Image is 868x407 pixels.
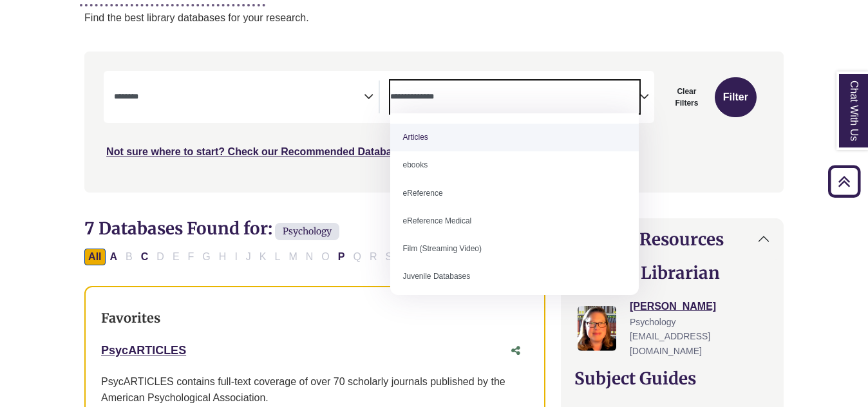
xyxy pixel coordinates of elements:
button: Filter Results P [334,249,349,265]
span: Psychology [275,223,339,240]
li: Film (Streaming Video) [390,235,639,263]
div: PsycARTICLES contains full-text coverage of over 70 scholarly journals published by the American ... [101,374,529,406]
button: Subject Resources [561,219,783,260]
div: Alpha-list to filter by first letter of database name [84,251,520,261]
button: Filter Results A [106,249,122,265]
a: [PERSON_NAME] [630,301,716,312]
li: Juvenile Databases [390,263,639,290]
p: Find the best library databases for your research. [84,10,784,26]
h2: Liaison Librarian [574,263,770,283]
button: Filter Results C [137,249,153,265]
span: Psychology [630,317,676,327]
nav: Search filters [84,52,784,192]
a: PsycARTICLES [101,344,186,357]
button: Share this database [503,339,529,363]
textarea: Search [390,93,639,103]
textarea: Search [114,93,363,103]
button: Submit for Search Results [715,77,757,117]
a: Back to Top [824,173,865,190]
button: All [84,249,105,265]
span: 7 Databases Found for: [84,218,272,239]
a: Not sure where to start? Check our Recommended Databases. [106,146,412,157]
li: Articles [390,124,639,151]
button: Clear Filters [662,77,712,117]
h3: Favorites [101,310,529,326]
span: [EMAIL_ADDRESS][DOMAIN_NAME] [630,331,710,355]
img: Jessica Moore [578,306,616,351]
li: ebooks [390,151,639,179]
li: eReference Medical [390,207,639,235]
li: eReference [390,180,639,207]
h2: Subject Guides [574,368,770,388]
